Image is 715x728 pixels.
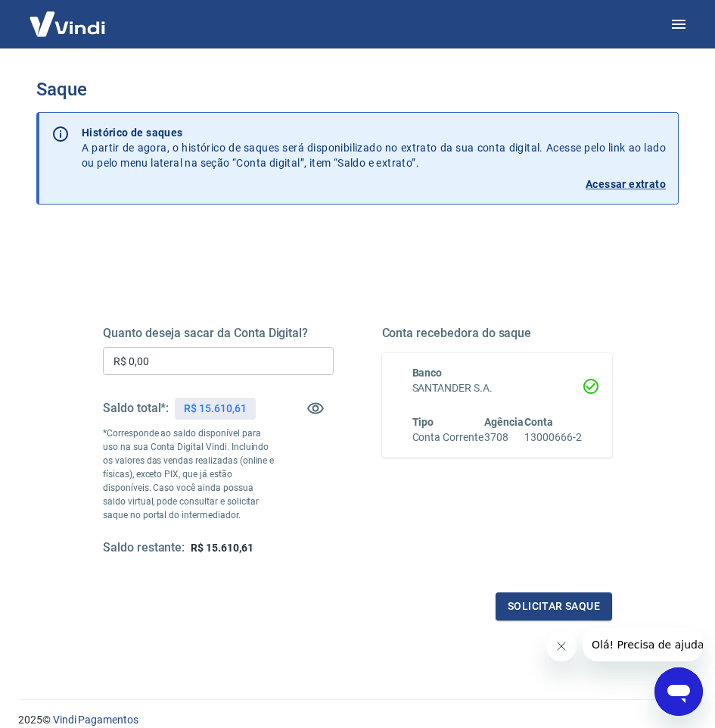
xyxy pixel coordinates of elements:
[546,631,577,661] iframe: Fechar mensagem
[654,667,703,716] iframe: Botão para abrir a janela de mensagens
[583,628,703,661] iframe: Mensagem da empresa
[191,542,253,554] span: R$ 15.610,61
[484,430,524,445] h6: 3708
[82,125,666,140] p: Histórico de saques
[103,426,275,522] p: *Corresponde ao saldo disponível para uso na sua Conta Digital Vindi. Incluindo os valores das ve...
[53,714,138,726] a: Vindi Pagamentos
[9,11,127,23] span: Olá! Precisa de ajuda?
[103,326,334,341] h5: Quanto deseja sacar da Conta Digital?
[524,416,553,428] span: Conta
[103,401,169,416] h5: Saldo total*:
[82,125,666,170] p: A partir de agora, o histórico de saques será disponibilizado no extrato da sua conta digital. Ac...
[524,430,582,445] h6: 13000666-2
[412,416,434,428] span: Tipo
[103,540,185,556] h5: Saldo restante:
[412,430,483,445] h6: Conta Corrente
[496,592,612,620] button: Solicitar saque
[484,416,524,428] span: Agência
[412,380,583,396] h6: SANTANDER S.A.
[586,177,666,192] p: Acessar extrato
[82,177,666,192] a: Acessar extrato
[184,401,246,417] p: R$ 15.610,61
[18,712,697,728] p: 2025 ©
[36,79,679,100] h3: Saque
[412,367,443,379] span: Banco
[18,1,117,47] img: Vindi
[382,326,613,341] h5: Conta recebedora do saque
